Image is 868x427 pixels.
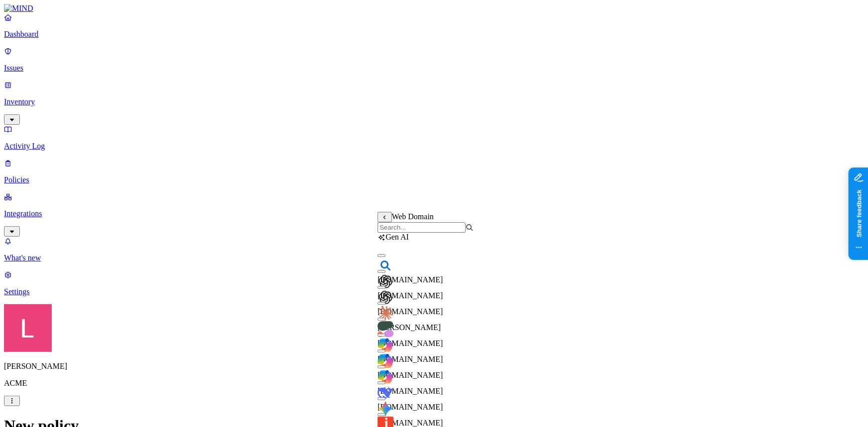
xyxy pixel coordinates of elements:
img: MIND [4,4,33,13]
a: MIND [4,4,864,13]
a: Dashboard [4,13,864,39]
a: Inventory [4,81,864,123]
img: claude.ai favicon [378,305,393,321]
img: Landen Brown [4,304,52,352]
img: chat.openai.com favicon [378,273,393,289]
p: Dashboard [4,30,864,39]
p: Policies [4,175,864,184]
a: Activity Log [4,125,864,151]
a: What's new [4,237,864,262]
span: Web Domain [392,212,434,221]
img: gemini.google.com favicon [378,401,393,417]
p: Inventory [4,97,864,106]
img: bing.com favicon [378,257,393,273]
img: m365.cloud.microsoft favicon [378,369,393,385]
p: Settings [4,287,864,296]
img: chatgpt.com favicon [378,289,393,305]
p: Activity Log [4,142,864,151]
input: Search... [378,222,466,233]
p: [PERSON_NAME] [4,362,864,371]
a: Integrations [4,192,864,235]
img: deepseek.com favicon [378,385,393,401]
img: copilot.cloud.microsoft favicon [378,337,393,353]
p: Integrations [4,209,864,218]
a: Issues [4,47,864,73]
p: Issues [4,64,864,73]
img: cohere.com favicon [378,321,393,337]
p: ACME [4,379,864,388]
a: Settings [4,270,864,296]
div: Gen AI [378,233,474,242]
a: Policies [4,159,864,184]
p: What's new [4,254,864,262]
img: copilot.microsoft.com favicon [378,353,393,369]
